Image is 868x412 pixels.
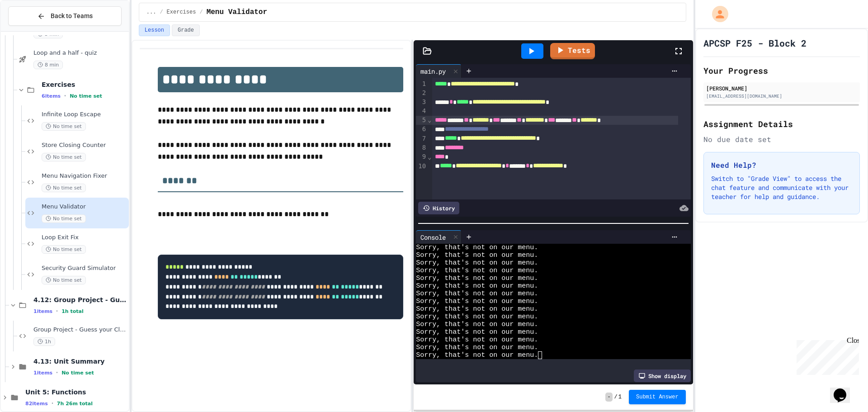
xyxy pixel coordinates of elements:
span: Sorry, that's not on our menu. [416,244,538,251]
span: Infinite Loop Escape [42,111,127,118]
span: - [605,393,612,402]
span: Loop and a half - quiz [33,49,127,57]
span: Sorry, that's not on our menu. [416,290,538,298]
h2: Assignment Details [703,118,860,130]
span: 6 items [42,93,61,99]
span: Sorry, that's not on our menu. [416,344,538,351]
span: • [56,308,58,315]
span: No time set [70,93,102,99]
h2: Your Progress [703,64,860,77]
span: 8 min [33,61,63,69]
span: Security Guard Simulator [42,265,127,272]
span: Menu Validator [207,7,267,18]
button: Back to Teams [8,6,122,26]
span: 82 items [25,401,48,407]
span: Group Project - Guess your Classmates! [33,326,127,334]
span: Menu Validator [42,203,127,211]
div: History [418,202,459,214]
span: 1h total [61,308,84,314]
div: 6 [416,125,427,134]
span: Fold line [427,153,432,161]
span: 7h 26m total [57,401,93,407]
span: 4.12: Group Project - Guess your Classmates! [33,296,127,304]
div: 8 [416,143,427,152]
span: / [614,393,618,401]
iframe: chat widget [793,336,859,375]
span: Loop Exit Fix [42,234,127,242]
h1: APCSP F25 - Block 2 [703,37,807,49]
span: No time set [61,370,94,376]
span: • [56,369,58,376]
span: 1h [33,337,55,346]
span: No time set [42,245,86,254]
div: 5 [416,116,427,125]
span: / [160,9,163,16]
span: 1 items [33,308,52,314]
span: Fold line [427,116,432,123]
span: Sorry, that's not on our menu. [416,313,538,321]
span: Back to Teams [51,11,93,21]
span: • [64,92,66,99]
span: Store Closing Counter [42,142,127,149]
button: Grade [172,24,200,36]
div: main.py [416,64,462,78]
div: No due date set [703,134,860,145]
span: Sorry, that's not on our menu. [416,267,538,275]
span: Exercises [42,81,127,89]
div: 9 [416,152,427,161]
span: Menu Navigation Fixer [42,172,127,180]
span: No time set [42,276,86,284]
div: [EMAIL_ADDRESS][DOMAIN_NAME] [706,93,857,99]
div: Console [416,232,450,242]
div: Show display [634,369,691,382]
span: Sorry, that's not on our menu. [416,336,538,344]
span: Unit 5: Functions [25,388,127,396]
span: Sorry, that's not on our menu. [416,275,538,282]
div: 1 [416,80,427,89]
span: No time set [42,214,86,223]
span: Exercises [167,9,196,16]
iframe: chat widget [830,376,859,403]
span: • [52,400,53,407]
div: [PERSON_NAME] [706,84,857,92]
span: 1 items [33,370,52,376]
p: Switch to "Grade View" to access the chat feature and communicate with your teacher for help and ... [711,174,852,201]
button: Submit Answer [629,390,686,404]
div: 4 [416,107,427,116]
div: 2 [416,89,427,98]
span: Sorry, that's not on our menu. [416,351,538,359]
span: Sorry, that's not on our menu. [416,282,538,290]
span: Sorry, that's not on our menu. [416,298,538,305]
div: Console [416,230,462,244]
span: No time set [42,122,86,131]
span: 4.13: Unit Summary [33,357,127,365]
span: Sorry, that's not on our menu. [416,251,538,259]
div: 7 [416,134,427,143]
span: Sorry, that's not on our menu. [416,305,538,313]
span: Sorry, that's not on our menu. [416,328,538,336]
a: Tests [550,43,595,59]
span: Sorry, that's not on our menu. [416,321,538,328]
div: Chat with us now!Close [4,4,62,57]
span: No time set [42,153,86,161]
div: 3 [416,98,427,107]
span: Sorry, that's not on our menu. [416,259,538,267]
span: / [199,9,203,16]
div: main.py [416,66,450,76]
span: No time set [42,184,86,192]
span: ... [146,9,156,16]
div: 10 [416,162,427,171]
span: Submit Answer [636,393,679,401]
span: 1 [618,393,622,401]
button: Lesson [139,24,170,36]
div: My Account [703,4,731,24]
h3: Need Help? [711,160,852,170]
